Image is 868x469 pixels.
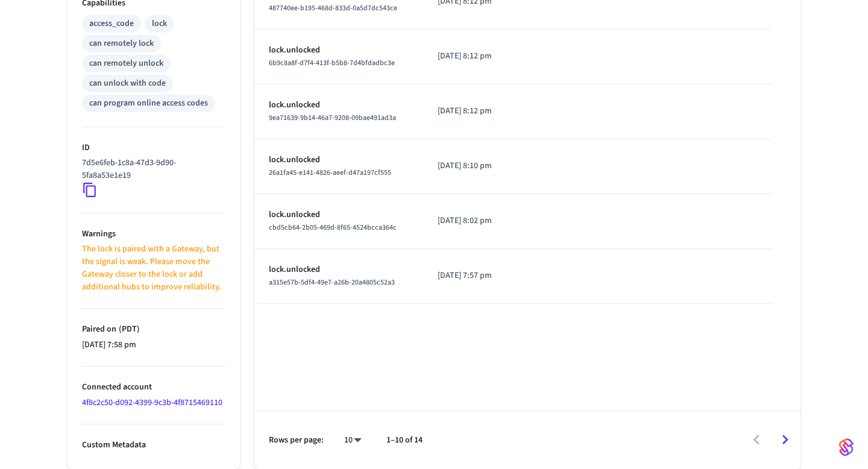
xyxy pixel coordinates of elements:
[269,434,324,447] p: Rows per page:
[82,381,225,394] p: Connected account
[269,222,397,233] span: cbd5cb64-2b05-469d-8f65-4524bcca364c
[152,17,167,30] div: lock
[269,154,409,166] p: lock.unlocked
[82,323,225,336] p: Paired on
[82,339,225,351] p: [DATE] 7:58 pm
[116,323,140,335] span: ( PDT )
[269,3,397,13] span: 487740ee-b195-468d-833d-0a5d7dc543ce
[89,77,166,90] div: can unlock with code
[269,263,409,276] p: lock.unlocked
[269,99,409,112] p: lock.unlocked
[386,434,423,447] p: 1–10 of 14
[82,397,222,409] a: 4f8c2c50-d092-4399-9c3b-4f8715469110
[269,168,391,178] span: 26a1fa45-e141-4826-aeef-d47a197cf555
[82,243,225,294] p: The lock is paired with a Gateway, but the signal is weak. Please move the Gateway closer to the ...
[338,432,367,449] div: 10
[269,277,395,288] span: a315e57b-5df4-49e7-a26b-20a4805c52a3
[82,142,225,154] p: ID
[438,160,503,172] p: [DATE] 8:10 pm
[269,58,395,68] span: 6b9c8a8f-d7f4-413f-b5b8-7d4bfdadbc3e
[82,228,225,241] p: Warnings
[89,37,154,50] div: can remotely lock
[438,215,503,227] p: [DATE] 8:02 pm
[89,17,134,30] div: access_code
[438,269,503,282] p: [DATE] 7:57 pm
[82,439,225,452] p: Custom Metadata
[269,113,396,123] span: 9ea71639-9b14-46a7-9208-09bae491ad3a
[269,44,409,57] p: lock.unlocked
[89,97,208,110] div: can program online access codes
[839,438,854,457] img: SeamLogoGradient.69752ec5.svg
[89,57,163,70] div: can remotely unlock
[438,50,503,63] p: [DATE] 8:12 pm
[438,105,503,118] p: [DATE] 8:12 pm
[269,209,409,221] p: lock.unlocked
[82,157,221,182] p: 7d5e6feb-1c8a-47d3-9d90-5fa8a53e1e19
[771,426,799,454] button: Go to next page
